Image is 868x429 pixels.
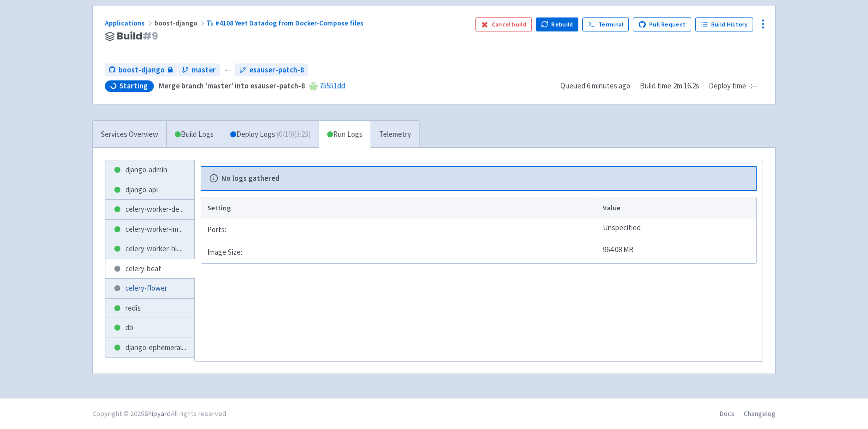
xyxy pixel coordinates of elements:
[475,17,532,31] button: Cancel build
[201,197,599,219] th: Setting
[536,17,579,31] button: Rebuild
[105,160,194,180] a: django-admin
[105,239,194,259] a: celery-worker-hi...
[117,30,158,42] span: Build
[235,63,308,77] a: esauser-patch-8
[320,81,345,90] a: 75551dd
[221,173,280,184] b: No logs gathered
[105,220,194,239] a: celery-worker-im...
[118,64,165,76] span: boost-django
[744,409,776,418] a: Changelog
[224,64,231,76] span: ←
[709,80,746,92] span: Deploy time
[92,409,228,419] div: Copyright © 2025 All rights reserved.
[105,180,194,200] a: django-api
[105,338,194,358] a: django-ephemeral...
[319,121,371,148] a: Run Logs
[633,17,691,31] a: Pull Request
[560,80,763,92] div: · ·
[105,63,177,77] a: boost-django
[673,80,699,92] span: 2m 16.2s
[192,64,216,76] span: master
[125,224,183,235] span: celery-worker-im ...
[105,259,194,279] a: celery-beat
[178,63,220,77] a: master
[222,121,319,148] a: Deploy Logs (0/10)(3:23)
[159,81,305,90] strong: Merge branch 'master' into esauser-patch-8
[587,81,630,90] time: 6 minutes ago
[119,81,148,91] span: Starting
[720,409,735,418] a: Docs
[582,17,629,31] a: Terminal
[640,80,671,92] span: Build time
[201,241,599,263] td: Image Size:
[599,241,756,263] td: 964.08 MB
[207,18,365,27] a: #4108 Yeet Datadog from Docker-Compose files
[277,129,311,140] span: ( 0 / 10 ) (3:23)
[142,29,158,43] span: # 9
[93,121,166,148] a: Services Overview
[144,409,171,418] a: Shipyard
[695,17,753,31] a: Build History
[125,204,184,215] span: celery-worker-de ...
[371,121,419,148] a: Telemetry
[560,81,630,90] span: Queued
[105,200,194,219] a: celery-worker-de...
[201,219,599,241] td: Ports:
[105,18,154,27] a: Applications
[154,18,207,27] span: boost-django
[105,318,194,338] a: db
[105,299,194,318] a: redis
[599,219,756,241] td: Unspecified
[125,243,181,255] span: celery-worker-hi ...
[748,80,757,92] span: -:--
[125,342,186,354] span: django-ephemeral ...
[249,64,304,76] span: esauser-patch-8
[599,197,756,219] th: Value
[167,121,222,148] a: Build Logs
[105,279,194,298] a: celery-flower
